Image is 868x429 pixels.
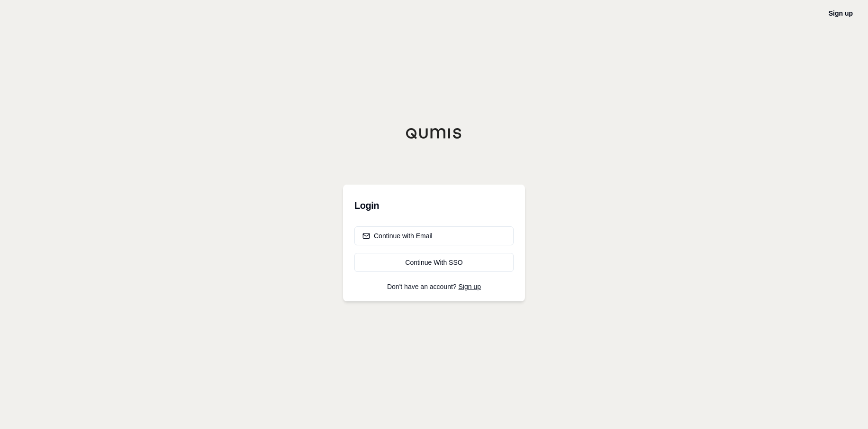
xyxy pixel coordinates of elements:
[354,253,514,272] a: Continue With SSO
[362,231,433,241] div: Continue with Email
[354,226,514,245] button: Continue with Email
[406,128,462,139] img: Qumis
[354,283,514,290] p: Don't have an account?
[354,196,514,215] h3: Login
[362,258,506,267] div: Continue With SSO
[459,283,481,290] a: Sign up
[829,9,853,17] a: Sign up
